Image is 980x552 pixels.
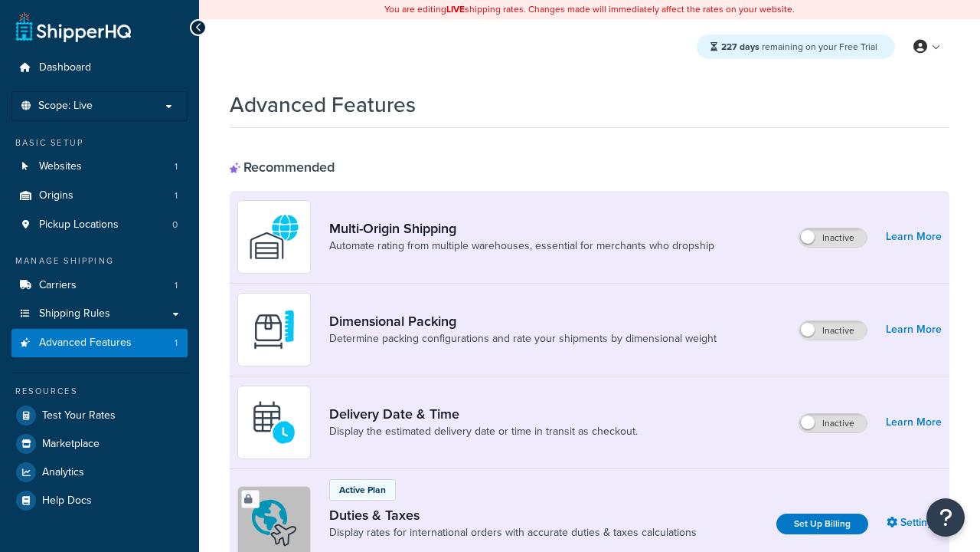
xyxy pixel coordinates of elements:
[247,210,301,264] img: WatD5o0RtDAAAAAElFTkSuQmCC
[175,279,178,292] span: 1
[39,160,82,173] span: Websites
[11,211,188,239] li: Pickup Locations
[39,307,110,320] span: Shipping Rules
[39,337,132,350] span: Advanced Features
[799,228,867,247] label: Inactive
[339,483,386,497] p: Active Plan
[42,495,92,508] span: Help Docs
[230,159,335,176] div: Recommended
[11,136,188,149] div: Basic Setup
[886,226,942,248] a: Learn More
[247,303,301,356] img: DTVBYsAAAAAASUVORK5CYII=
[11,54,188,82] a: Dashboard
[230,90,416,120] h1: Advanced Features
[247,396,301,449] img: gfkeb5ejjkALwAAAABJRU5ErkJggg==
[39,219,119,232] span: Pickup Locations
[11,271,188,300] li: Carriers
[39,279,77,292] span: Carriers
[329,331,717,347] a: Determine packing configurations and rate your shipments by dimensional weight
[11,182,188,210] li: Origins
[799,321,867,340] label: Inactive
[776,514,868,534] a: Set Up Billing
[329,525,697,540] a: Display rates for international orders with accurate duties & taxes calculations
[39,189,73,202] span: Origins
[175,189,178,202] span: 1
[11,458,188,486] a: Analytics
[446,2,465,16] b: LIVE
[329,220,714,237] a: Multi-Origin Shipping
[329,424,638,439] a: Display the estimated delivery date or time in transit as checkout.
[799,414,867,432] label: Inactive
[11,385,188,398] div: Resources
[11,487,188,514] a: Help Docs
[329,507,697,524] a: Duties & Taxes
[11,329,188,357] a: Advanced Features1
[11,402,188,429] a: Test Your Rates
[39,61,91,74] span: Dashboard
[42,466,84,479] span: Analytics
[887,512,942,534] a: Settings
[886,412,942,433] a: Learn More
[11,430,188,458] a: Marketplace
[329,313,717,330] a: Dimensional Packing
[721,40,759,54] strong: 227 days
[11,271,188,300] a: Carriers1
[886,319,942,340] a: Learn More
[11,211,188,239] a: Pickup Locations0
[11,329,188,357] li: Advanced Features
[38,100,93,113] span: Scope: Live
[329,406,638,422] a: Delivery Date & Time
[11,182,188,210] a: Origins1
[11,153,188,181] li: Websites
[11,255,188,268] div: Manage Shipping
[11,300,188,328] a: Shipping Rules
[175,160,178,173] span: 1
[42,409,116,422] span: Test Your Rates
[172,219,178,232] span: 0
[926,498,965,537] button: Open Resource Center
[11,153,188,181] a: Websites1
[721,40,877,54] span: remaining on your Free Trial
[175,337,178,350] span: 1
[42,438,100,451] span: Marketplace
[329,238,714,254] a: Automate rating from multiple warehouses, essential for merchants who dropship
